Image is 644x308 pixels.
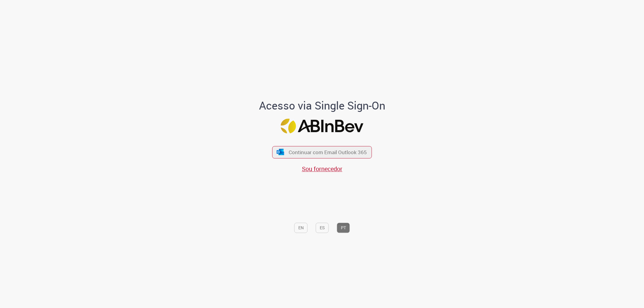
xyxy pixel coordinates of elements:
button: PT [337,223,350,233]
button: EN [294,223,308,233]
img: Logo ABInBev [281,119,364,134]
span: Continuar com Email Outlook 365 [289,149,367,156]
button: ES [316,223,329,233]
img: ícone Azure/Microsoft 360 [276,149,284,155]
button: ícone Azure/Microsoft 360 Continuar com Email Outlook 365 [272,146,372,158]
a: Sou fornecedor [302,165,342,173]
h1: Acesso via Single Sign-On [238,100,406,112]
